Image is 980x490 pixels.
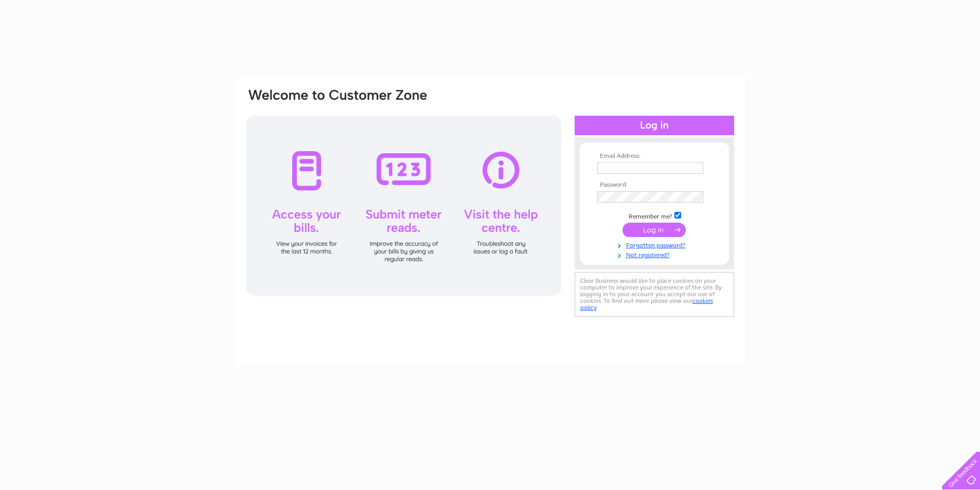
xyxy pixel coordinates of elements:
[622,223,686,237] input: Submit
[595,153,714,160] th: Email Address:
[595,182,714,189] th: Password:
[580,297,713,311] a: cookies policy
[597,249,714,259] a: Not registered?
[595,210,714,221] td: Remember me?
[575,272,734,317] div: Clear Business would like to place cookies on your computer to improve your experience of the sit...
[597,240,714,249] a: Forgotten password?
